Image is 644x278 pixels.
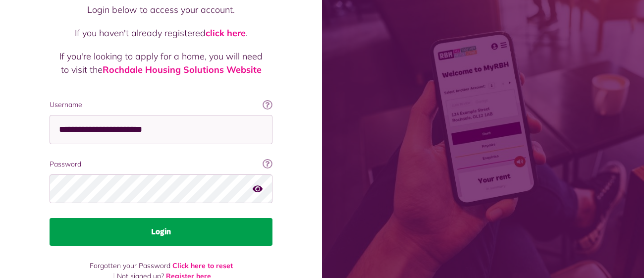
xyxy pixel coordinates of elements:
[50,159,272,169] label: Password
[90,261,170,270] span: Forgotten your Password
[103,64,262,75] a: Rochdale Housing Solutions Website
[50,218,272,246] button: Login
[59,26,263,40] p: If you haven't already registered .
[50,100,272,110] label: Username
[172,261,233,270] a: Click here to reset
[59,3,263,16] p: Login below to access your account.
[59,50,263,76] p: If you're looking to apply for a home, you will need to visit the
[206,27,246,39] a: click here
